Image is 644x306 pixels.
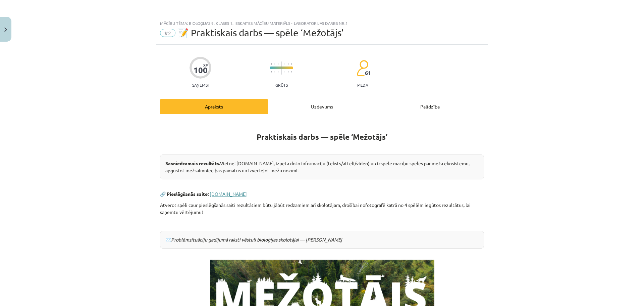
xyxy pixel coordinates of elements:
[271,63,272,65] img: icon-short-line-57e1e144782c952c97e751825c79c345078a6d821885a25fce030b3d8c18986b.svg
[160,29,175,37] span: #2
[365,70,371,76] span: 61
[210,191,247,197] a: [DOMAIN_NAME]
[288,63,288,65] img: icon-short-line-57e1e144782c952c97e751825c79c345078a6d821885a25fce030b3d8c18986b.svg
[284,71,285,73] img: icon-short-line-57e1e144782c952c97e751825c79c345078a6d821885a25fce030b3d8c18986b.svg
[160,99,268,114] div: Apraksts
[177,27,344,38] span: 📝 Praktiskais darbs — spēle ‘Mežotājs’
[160,191,209,197] strong: 🔗 Pieslēgšanās saite:
[357,60,368,77] img: students-c634bb4e5e11cddfef0936a35e636f08e4e9abd3cc4e673bd6f9a4125e45ecb1.svg
[291,63,292,65] img: icon-short-line-57e1e144782c952c97e751825c79c345078a6d821885a25fce030b3d8c18986b.svg
[160,155,484,179] div: Vietnē: [DOMAIN_NAME], izpēta doto informāciju (teksts/attēli/video) un izspēlē mācību spēles par...
[257,132,387,142] strong: Praktiskais darbs — spēle ‘Mežotājs’
[288,71,288,73] img: icon-short-line-57e1e144782c952c97e751825c79c345078a6d821885a25fce030b3d8c18986b.svg
[160,202,484,216] p: Atverot spēli caur pieslēgšanās saiti rezultātiem būtu jābūt redzamiem arī skolotājam, drošībai n...
[281,61,282,75] img: icon-long-line-d9ea69661e0d244f92f715978eff75569469978d946b2353a9bb055b3ed8787d.svg
[278,71,278,73] img: icon-short-line-57e1e144782c952c97e751825c79c345078a6d821885a25fce030b3d8c18986b.svg
[291,71,292,73] img: icon-short-line-57e1e144782c952c97e751825c79c345078a6d821885a25fce030b3d8c18986b.svg
[274,71,275,73] img: icon-short-line-57e1e144782c952c97e751825c79c345078a6d821885a25fce030b3d8c18986b.svg
[376,99,484,114] div: Palīdzība
[194,65,208,75] div: 100
[4,28,7,32] img: icon-close-lesson-0947bae3869378f0d4975bcd49f059093ad1ed9edebbc8119c70593378902aed.svg
[278,63,278,65] img: icon-short-line-57e1e144782c952c97e751825c79c345078a6d821885a25fce030b3d8c18986b.svg
[190,83,211,87] p: Saņemsi
[275,83,288,87] p: Grūts
[268,99,376,114] div: Uzdevums
[165,160,220,166] strong: Sasniedzamais rezultāts.
[171,236,342,243] em: Problēmsituāciju gadījumā raksti vēstuli bioloģijas skolotājai — [PERSON_NAME]
[160,231,484,249] div: ✉️
[284,63,285,65] img: icon-short-line-57e1e144782c952c97e751825c79c345078a6d821885a25fce030b3d8c18986b.svg
[160,21,484,26] div: Mācību tēma: Bioloģijas 9. klases 1. ieskaites mācību materiāls - laboratorijas darbs nr.1
[274,63,275,65] img: icon-short-line-57e1e144782c952c97e751825c79c345078a6d821885a25fce030b3d8c18986b.svg
[203,63,208,67] span: XP
[271,71,272,73] img: icon-short-line-57e1e144782c952c97e751825c79c345078a6d821885a25fce030b3d8c18986b.svg
[357,83,368,87] p: pilda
